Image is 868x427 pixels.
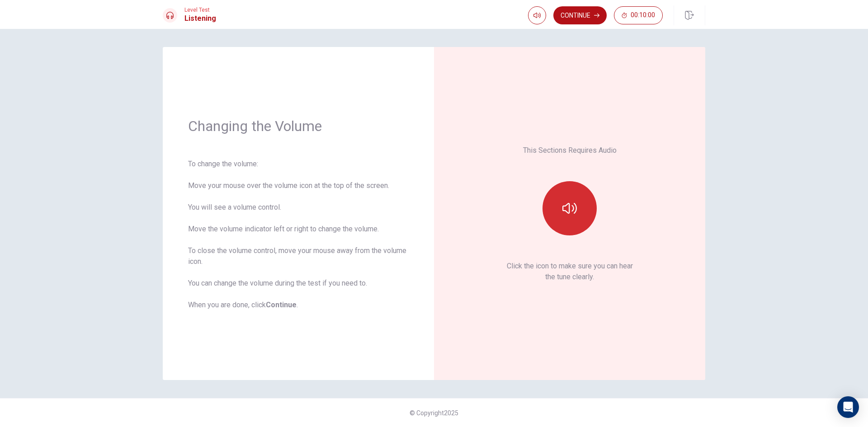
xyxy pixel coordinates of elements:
[507,261,633,282] p: Click the icon to make sure you can hear the tune clearly.
[410,409,458,417] span: © Copyright 2025
[184,7,216,13] span: Level Test
[523,145,617,156] p: This Sections Requires Audio
[614,6,663,24] button: 00:10:00
[266,300,297,309] b: Continue
[553,6,607,24] button: Continue
[631,12,655,19] span: 00:10:00
[184,13,216,24] h1: Listening
[188,117,409,135] h1: Changing the Volume
[188,159,409,310] div: To change the volume: Move your mouse over the volume icon at the top of the screen. You will see...
[837,396,859,418] div: Open Intercom Messenger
